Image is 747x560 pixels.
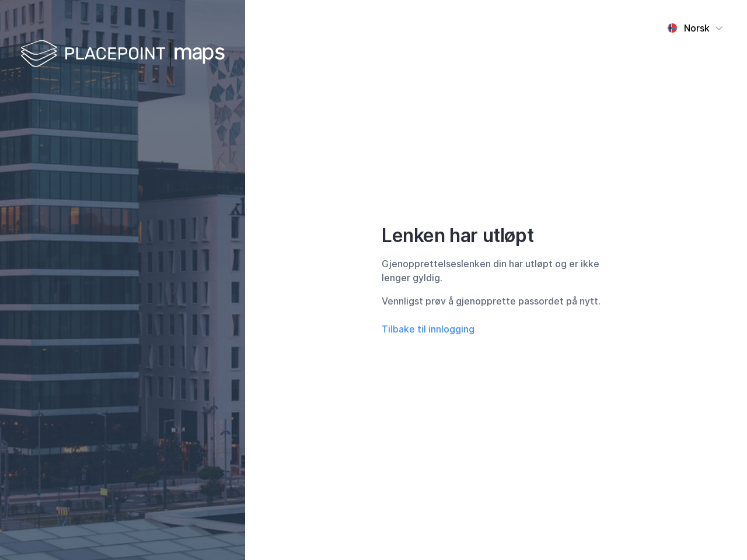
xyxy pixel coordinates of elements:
[689,504,747,560] iframe: Chat Widget
[382,322,474,336] button: Tilbake til innlogging
[382,224,610,247] div: Lenken har utløpt
[382,294,610,308] div: Vennligst prøv å gjenopprette passordet på nytt.
[684,21,710,35] div: Norsk
[382,257,610,285] div: Gjenopprettelseslenken din har utløpt og er ikke lenger gyldig.
[20,37,225,72] img: logo-white.f07954bde2210d2a523dddb988cd2aa7.svg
